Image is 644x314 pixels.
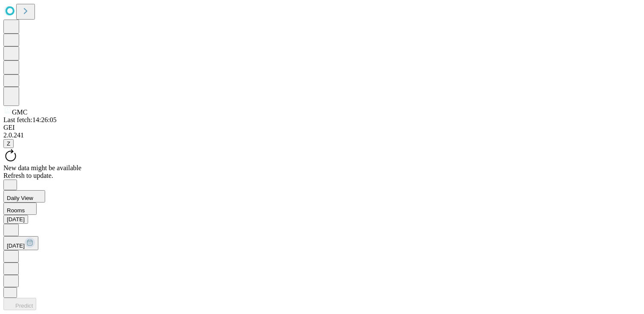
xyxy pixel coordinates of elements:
span: [DATE] [7,243,25,249]
button: Daily View [3,190,45,203]
div: New data might be availableRefresh to update.Close [3,148,641,190]
button: Close [3,180,17,190]
div: GEI [3,124,641,131]
span: Last fetch: 14:26:05 [3,116,57,123]
button: Z [3,139,14,148]
span: GMC [12,108,27,116]
span: Z [7,140,10,147]
div: Refresh to update. [3,172,641,180]
div: 2.0.241 [3,131,641,139]
button: [DATE] [3,215,28,224]
button: Rooms [3,203,37,215]
span: Daily View [7,195,33,201]
span: Rooms [7,207,25,214]
div: New data might be available [3,164,641,172]
button: Predict [3,298,36,310]
button: [DATE] [3,236,38,250]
